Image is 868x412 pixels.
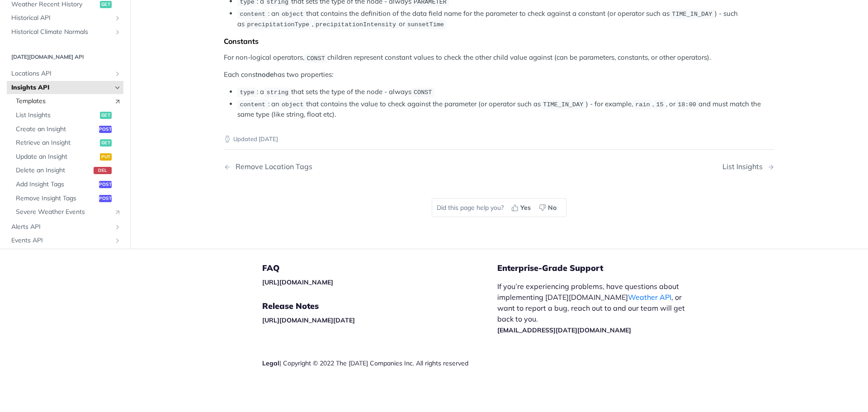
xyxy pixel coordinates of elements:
nav: Pagination Controls [224,153,774,180]
a: Update an Insightput [11,150,123,164]
span: content [240,11,265,18]
p: For non-logical operators, children represent constant values to check the other child value agai... [224,52,774,63]
span: Remove Insight Tags [16,194,97,203]
p: Updated [DATE] [224,135,774,144]
h5: Enterprise-Grade Support [497,263,709,274]
span: type [240,89,254,96]
span: get [100,140,112,147]
span: Historical API [11,14,112,23]
a: Severe Weather EventsLink [11,206,123,219]
span: post [99,181,112,188]
h5: Release Notes [262,301,497,312]
span: precipitationType [247,21,309,28]
button: Hide subpages for Insights API [114,84,121,91]
span: Update an Insight [16,152,98,161]
div: | Copyright © 2022 The [DATE] Companies Inc. All rights reserved [262,359,497,368]
a: Retrieve an Insightget [11,137,123,150]
span: put [100,153,112,161]
p: Each const has two properties: [224,70,774,80]
a: Previous Page: Remove Location Tags [224,162,460,171]
button: Show subpages for Alerts API [114,223,121,231]
button: Show subpages for Historical Climate Normals [114,28,121,36]
span: CONST [414,89,432,96]
a: Historical APIShow subpages for Historical API [7,12,123,25]
span: object [282,101,304,108]
a: [URL][DOMAIN_NAME] [262,278,333,286]
a: Custom Events APIShow subpages for Custom Events API [7,248,123,261]
i: Link [114,209,121,216]
span: Create an Insight [16,125,97,134]
span: Add Insight Tags [16,180,97,189]
a: Remove Insight Tagspost [11,192,123,205]
span: TIME_IN_DAY [672,11,712,18]
li: : an that contains the definition of the data field name for the parameter to check against a con... [237,9,774,30]
span: Retrieve an Insight [16,139,98,148]
div: Remove Location Tags [231,162,312,171]
a: Events APIShow subpages for Events API [7,234,123,248]
a: Legal [262,359,279,367]
span: Templates [16,97,109,106]
span: Delete an Insight [16,166,91,175]
div: Did this page help you? [432,198,566,217]
a: [EMAIL_ADDRESS][DATE][DOMAIN_NAME] [497,326,631,334]
a: Alerts APIShow subpages for Alerts API [7,220,123,234]
span: 15 [656,101,663,108]
i: Link [114,98,121,105]
a: Historical Climate NormalsShow subpages for Historical Climate Normals [7,25,123,39]
span: Insights API [11,83,112,92]
a: Insights APIHide subpages for Insights API [7,81,123,95]
span: Yes [520,203,531,213]
button: Yes [508,201,536,214]
span: get [100,112,112,119]
span: post [99,126,112,133]
span: CONST [307,55,325,62]
a: List Insightsget [11,109,123,122]
span: del [94,167,112,175]
span: Severe Weather Events [16,208,109,217]
span: sunsetTime [407,21,444,28]
li: : a that sets the type of the node - always [237,87,774,97]
span: content [240,101,265,108]
button: Show subpages for Events API [114,237,121,245]
span: precipitationIntensity [316,21,396,28]
span: No [548,203,557,213]
a: Weather API [628,293,671,302]
h5: FAQ [262,263,497,274]
a: TemplatesLink [11,95,123,109]
span: rain [635,101,650,108]
a: Locations APIShow subpages for Locations API [7,67,123,81]
li: : an that contains the value to check against the parameter (or operator such as ) - for example,... [237,99,774,120]
a: Next Page: List Insights [722,162,774,171]
span: post [99,195,112,202]
strong: node [258,70,274,79]
button: No [536,201,561,214]
a: Delete an Insightdel [11,164,123,178]
span: Locations API [11,70,112,79]
span: 18:00 [678,101,696,108]
p: If you’re experiencing problems, have questions about implementing [DATE][DOMAIN_NAME] , or want ... [497,281,694,335]
span: Alerts API [11,223,112,232]
span: Events API [11,237,112,246]
span: object [282,11,304,18]
button: Show subpages for Locations API [114,71,121,78]
a: Create an Insightpost [11,123,123,136]
span: Historical Climate Normals [11,28,112,37]
div: Constants [224,37,774,46]
span: List Insights [16,111,98,120]
h2: [DATE][DOMAIN_NAME] API [7,53,123,62]
span: get [100,1,112,8]
a: [URL][DOMAIN_NAME][DATE] [262,316,355,324]
span: TIME_IN_DAY [543,101,583,108]
button: Show subpages for Historical API [114,15,121,22]
a: Add Insight Tagspost [11,178,123,191]
span: string [267,89,289,96]
div: List Insights [722,162,767,171]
